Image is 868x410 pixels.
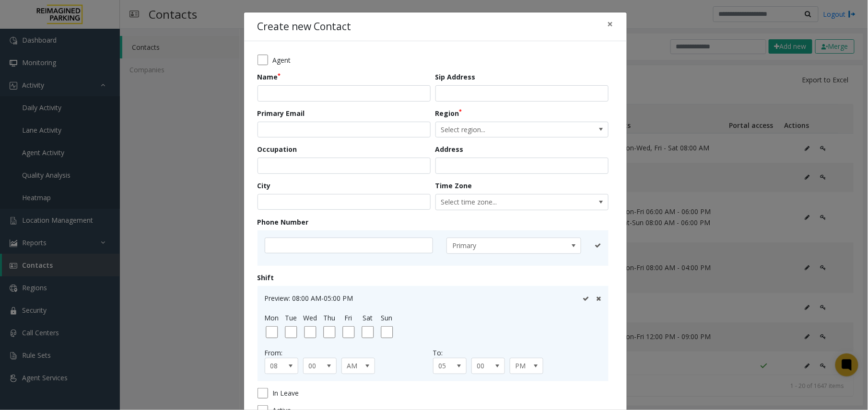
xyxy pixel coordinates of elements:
[433,348,601,358] div: To:
[323,313,335,323] label: Thu
[273,55,291,65] span: Agent
[510,358,536,374] span: PM
[258,144,297,154] label: Occupation
[303,313,317,323] label: Wed
[608,17,613,31] span: ×
[285,313,297,323] label: Tue
[472,358,498,374] span: 00
[381,313,393,323] label: Sun
[265,313,279,323] label: Mon
[436,194,574,210] span: Select time zone...
[436,122,574,137] span: Select region...
[363,313,373,323] label: Sat
[601,12,620,36] button: Close
[447,238,554,253] span: Primary
[435,72,476,82] label: Sip Address
[342,358,368,374] span: AM
[434,358,459,374] span: 05
[258,217,309,227] label: Phone Number
[258,181,271,191] label: City
[258,19,352,34] h4: Create new Contact
[258,108,305,118] label: Primary Email
[435,108,462,118] label: Region
[265,358,291,374] span: 08
[265,294,353,303] span: Preview: 08:00 AM-05:00 PM
[273,388,299,398] span: In Leave
[258,72,281,82] label: Name
[435,181,472,191] label: Time Zone
[304,358,329,374] span: 00
[435,144,464,154] label: Address
[258,273,274,283] label: Shift
[345,313,352,323] label: Fri
[265,348,433,358] div: From:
